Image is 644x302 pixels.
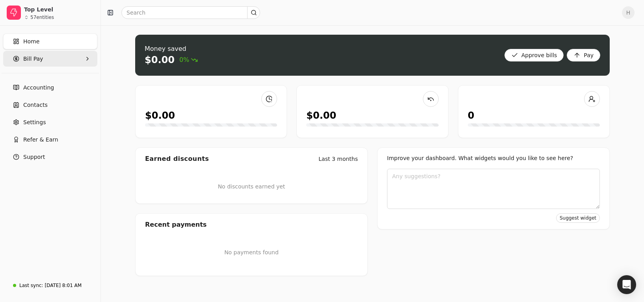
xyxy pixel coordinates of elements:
[23,84,54,92] span: Accounting
[567,49,600,62] button: Pay
[179,55,198,65] span: 0%
[23,118,46,127] span: Settings
[121,6,260,19] input: Search
[3,80,97,95] a: Accounting
[30,15,54,20] div: 57 entities
[387,154,600,162] div: Improve your dashboard. What widgets would you like to see here?
[3,51,97,67] button: Bill Pay
[145,154,209,164] div: Earned discounts
[468,108,475,123] div: 0
[23,37,39,46] span: Home
[23,55,43,63] span: Bill Pay
[24,6,94,13] div: Top Level
[45,282,82,289] div: [DATE] 8:01 AM
[318,155,358,163] div: Last 3 months
[617,275,636,294] div: Open Intercom Messenger
[23,153,45,161] span: Support
[145,248,358,257] p: No payments found
[622,6,635,19] button: H
[3,114,97,130] a: Settings
[504,49,564,62] button: Approve bills
[3,34,97,49] a: Home
[3,132,97,147] button: Refer & Earn
[218,170,285,203] div: No discounts earned yet
[145,44,198,54] div: Money saved
[136,214,367,236] div: Recent payments
[306,108,336,123] div: $0.00
[23,136,58,144] span: Refer & Earn
[3,97,97,113] a: Contacts
[556,213,600,223] button: Suggest widget
[145,54,175,66] div: $0.00
[3,278,97,293] a: Last sync:[DATE] 8:01 AM
[145,108,175,123] div: $0.00
[23,101,48,109] span: Contacts
[19,282,43,289] div: Last sync:
[3,149,97,165] button: Support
